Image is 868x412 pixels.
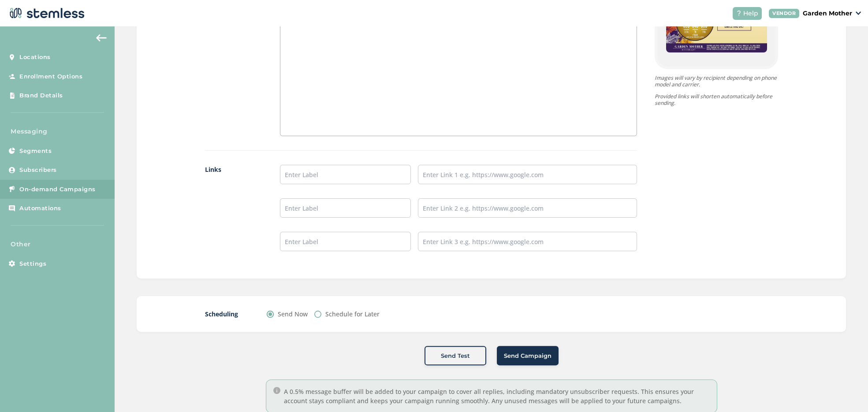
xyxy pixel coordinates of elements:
[418,232,637,251] input: Enter Link 3 e.g. https://www.google.com
[769,9,799,18] div: VENDOR
[7,4,85,22] img: logo-dark-0685b13c.svg
[19,53,51,62] span: Locations
[205,165,262,265] label: Links
[325,309,379,319] label: Schedule for Later
[205,309,250,319] label: Scheduling
[19,260,46,268] span: Settings
[284,387,710,405] label: A 0.5% message buffer will be added to your campaign to cover all replies, including mandatory un...
[96,34,107,41] img: icon-arrow-back-accent-c549486e.svg
[280,165,411,184] input: Enter Label
[19,91,63,100] span: Brand Details
[280,198,411,218] input: Enter Label
[418,198,637,218] input: Enter Link 2 e.g. https://www.google.com
[803,9,852,18] p: Garden Mother
[19,204,61,213] span: Automations
[736,11,741,16] img: icon-help-white-03924b79.svg
[743,9,758,18] span: Help
[280,232,411,251] input: Enter Label
[655,93,778,106] p: Provided links will shorten automatically before sending.
[418,165,637,184] input: Enter Link 1 e.g. https://www.google.com
[655,74,778,88] p: Images will vary by recipient depending on phone model and carrier.
[425,346,486,365] button: Send Test
[277,309,307,319] label: Send Now
[856,11,861,15] img: icon_down-arrow-small-66adaf34.svg
[19,72,82,81] span: Enrollment Options
[273,387,280,394] img: icon-info-236977d2.svg
[19,166,57,174] span: Subscribers
[824,370,868,412] iframe: Chat Widget
[497,346,559,365] button: Send Campaign
[441,352,470,360] span: Send Test
[19,147,52,156] span: Segments
[504,352,551,360] span: Send Campaign
[19,185,96,194] span: On-demand Campaigns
